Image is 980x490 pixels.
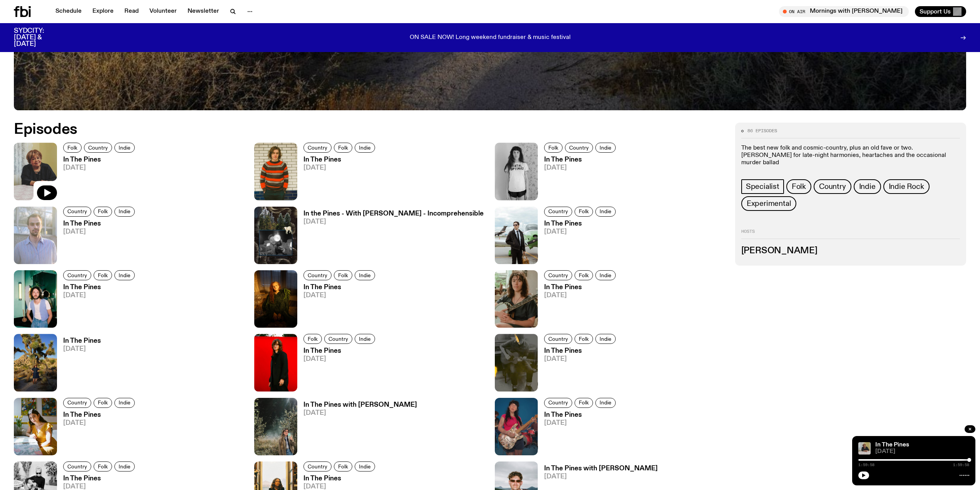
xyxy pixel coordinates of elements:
[792,182,806,191] span: Folk
[84,143,112,153] a: Country
[119,145,131,151] span: Indie
[308,145,327,151] span: Country
[579,272,589,278] span: Folk
[747,129,777,133] span: 86 episodes
[747,199,791,208] span: Experimental
[600,145,611,151] span: Indie
[297,348,377,391] a: In The Pines[DATE]
[741,145,960,167] p: The best new folk and cosmic-country, plus an old fave or two. [PERSON_NAME] for late-night harmo...
[875,449,969,455] span: [DATE]
[67,400,87,406] span: Country
[786,179,811,194] a: Folk
[63,420,137,426] span: [DATE]
[920,8,951,15] span: Support Us
[538,412,618,455] a: In The Pines[DATE]
[854,179,881,194] a: Indie
[544,229,618,235] span: [DATE]
[303,461,332,471] a: Country
[875,442,909,448] a: In The Pines
[595,207,616,217] a: Indie
[297,157,377,200] a: In The Pines[DATE]
[359,463,371,469] span: Indie
[297,402,417,455] a: In The Pines with [PERSON_NAME][DATE]
[114,461,135,471] a: Indie
[67,272,87,278] span: Country
[57,284,137,328] a: In The Pines[DATE]
[858,463,874,467] span: 1:59:58
[334,461,352,471] a: Folk
[63,157,137,163] h3: In The Pines
[544,473,658,480] span: [DATE]
[569,145,589,151] span: Country
[915,6,966,17] button: Support Us
[303,334,322,344] a: Folk
[308,463,327,469] span: Country
[338,145,348,151] span: Folk
[544,465,658,472] h3: In The Pines with [PERSON_NAME]
[544,284,618,291] h3: In The Pines
[814,179,851,194] a: Country
[98,463,108,469] span: Folk
[94,270,112,280] a: Folk
[63,338,101,344] h3: In The Pines
[303,402,417,408] h3: In The Pines with [PERSON_NAME]
[595,143,616,153] a: Indie
[63,221,137,227] h3: In The Pines
[544,334,572,344] a: Country
[14,28,63,47] h3: SYDCITY: [DATE] & [DATE]
[328,336,348,342] span: Country
[544,412,618,418] h3: In The Pines
[114,207,135,217] a: Indie
[14,334,57,391] img: Johanna stands in the middle distance amongst a desert scene with large cacti and trees. She is w...
[600,272,611,278] span: Indie
[63,165,137,171] span: [DATE]
[63,270,91,280] a: Country
[548,336,568,342] span: Country
[359,272,371,278] span: Indie
[120,6,143,17] a: Read
[575,398,593,408] a: Folk
[88,145,108,151] span: Country
[324,334,352,344] a: Country
[544,292,618,299] span: [DATE]
[67,209,87,214] span: Country
[595,334,616,344] a: Indie
[67,145,77,151] span: Folk
[119,209,131,214] span: Indie
[67,463,87,469] span: Country
[119,400,131,406] span: Indie
[308,336,318,342] span: Folk
[544,157,618,163] h3: In The Pines
[548,272,568,278] span: Country
[63,292,137,299] span: [DATE]
[575,334,593,344] a: Folk
[548,145,558,151] span: Folk
[145,6,181,17] a: Volunteer
[579,209,589,214] span: Folk
[595,398,616,408] a: Indie
[98,209,108,214] span: Folk
[889,182,924,191] span: Indie Rock
[63,284,137,291] h3: In The Pines
[544,207,572,217] a: Country
[63,207,91,217] a: Country
[544,143,563,153] a: Folk
[600,209,611,214] span: Indie
[600,400,611,406] span: Indie
[308,272,327,278] span: Country
[359,145,371,151] span: Indie
[544,270,572,280] a: Country
[119,463,131,469] span: Indie
[303,157,377,163] h3: In The Pines
[63,475,137,482] h3: In The Pines
[600,336,611,342] span: Indie
[57,338,101,391] a: In The Pines[DATE]
[98,400,108,406] span: Folk
[338,272,348,278] span: Folk
[741,229,960,239] h2: Hosts
[355,334,375,344] a: Indie
[575,207,593,217] a: Folk
[334,270,352,280] a: Folk
[741,179,784,194] a: Specialist
[57,412,137,455] a: In The Pines[DATE]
